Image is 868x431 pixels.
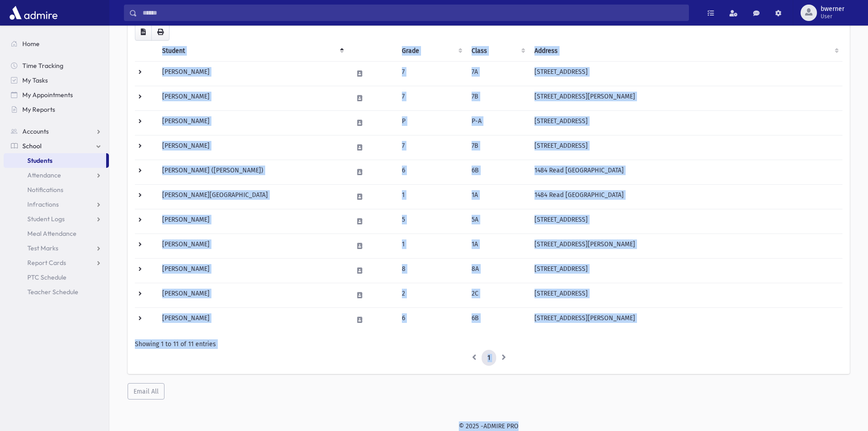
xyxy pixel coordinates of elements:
span: User [821,13,844,20]
input: Search [137,5,688,21]
a: Notifications [4,182,109,197]
td: [STREET_ADDRESS] [529,283,842,307]
button: CSV [135,24,152,41]
td: 1484 Read [GEOGRAPHIC_DATA] [529,160,842,184]
td: 7 [396,86,466,110]
span: bwerner [821,5,844,13]
td: 1484 Read [GEOGRAPHIC_DATA] [529,184,842,209]
td: [STREET_ADDRESS][PERSON_NAME] [529,234,842,258]
td: [PERSON_NAME] [157,61,348,86]
a: My Tasks [4,73,109,88]
span: Notifications [27,186,63,194]
td: [PERSON_NAME] [157,86,348,110]
a: ADMIRE PRO [483,422,519,430]
td: 6B [466,307,529,332]
td: 5 [396,209,466,234]
td: [PERSON_NAME] [157,110,348,135]
td: P [396,110,466,135]
img: AdmirePro [7,4,60,22]
a: Teacher Schedule [4,285,109,299]
a: 1 [482,350,496,366]
span: My Tasks [22,76,48,84]
th: Class: activate to sort column ascending [466,41,529,62]
td: 7 [396,61,466,86]
a: Meal Attendance [4,226,109,241]
th: Grade: activate to sort column ascending [396,41,466,62]
div: © 2025 - [124,421,853,431]
a: Test Marks [4,241,109,255]
td: 7B [466,86,529,110]
td: 1 [396,234,466,258]
td: 5A [466,209,529,234]
a: Time Tracking [4,58,109,73]
a: Student Logs [4,212,109,226]
span: Attendance [27,171,61,179]
td: [STREET_ADDRESS] [529,61,842,86]
td: 8A [466,258,529,283]
td: 1 [396,184,466,209]
td: 6 [396,307,466,332]
td: [PERSON_NAME] [157,283,348,307]
span: School [22,142,41,150]
button: Email All [128,383,164,400]
td: 1A [466,184,529,209]
td: [PERSON_NAME] [157,307,348,332]
a: PTC Schedule [4,270,109,285]
td: 6 [396,160,466,184]
span: Teacher Schedule [27,288,78,296]
span: Students [27,156,52,165]
td: [STREET_ADDRESS] [529,258,842,283]
a: School [4,139,109,153]
td: [STREET_ADDRESS][PERSON_NAME] [529,307,842,332]
span: Report Cards [27,259,66,267]
td: 7A [466,61,529,86]
span: Time Tracking [22,62,63,70]
td: 2C [466,283,529,307]
td: [STREET_ADDRESS][PERSON_NAME] [529,86,842,110]
span: Accounts [22,127,49,135]
button: Print [151,24,169,41]
td: [STREET_ADDRESS] [529,209,842,234]
td: [PERSON_NAME] [157,258,348,283]
span: Test Marks [27,244,58,252]
td: [STREET_ADDRESS] [529,135,842,160]
a: Students [4,153,106,168]
a: Report Cards [4,255,109,270]
span: My Appointments [22,91,73,99]
td: [PERSON_NAME] [157,209,348,234]
td: [PERSON_NAME][GEOGRAPHIC_DATA] [157,184,348,209]
span: PTC Schedule [27,273,67,281]
div: Showing 1 to 11 of 11 entries [135,339,842,349]
a: My Appointments [4,88,109,102]
th: Student: activate to sort column descending [157,41,348,62]
td: 1A [466,234,529,258]
td: 6B [466,160,529,184]
td: [STREET_ADDRESS] [529,110,842,135]
td: 7B [466,135,529,160]
a: Infractions [4,197,109,212]
span: Meal Attendance [27,229,77,238]
span: My Reports [22,105,55,114]
td: 7 [396,135,466,160]
span: Home [22,40,40,48]
td: [PERSON_NAME] ([PERSON_NAME]) [157,160,348,184]
th: Address: activate to sort column ascending [529,41,842,62]
td: 2 [396,283,466,307]
a: Home [4,36,109,51]
a: Accounts [4,124,109,139]
a: My Reports [4,102,109,117]
span: Student Logs [27,215,65,223]
td: 8 [396,258,466,283]
a: Attendance [4,168,109,182]
td: P-A [466,110,529,135]
span: Infractions [27,200,59,208]
td: [PERSON_NAME] [157,135,348,160]
td: [PERSON_NAME] [157,234,348,258]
